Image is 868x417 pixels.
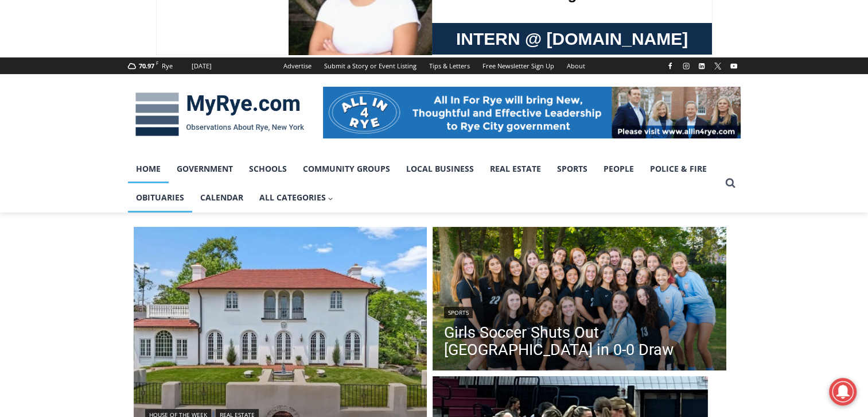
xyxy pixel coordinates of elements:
[169,155,241,183] a: Government
[192,61,212,71] div: [DATE]
[3,118,112,162] span: Open Tues. - Sun. [PHONE_NUMBER]
[433,227,726,374] a: Read More Girls Soccer Shuts Out Eastchester in 0-0 Draw
[444,307,473,318] a: Sports
[482,155,549,183] a: Real Estate
[663,59,677,73] a: Facebook
[290,1,542,111] div: "At the 10am stand-up meeting, each intern gets a chance to take [PERSON_NAME] and the other inte...
[679,59,693,73] a: Instagram
[720,173,741,194] button: View Search Form
[139,61,154,70] span: 70.97
[549,155,595,183] a: Sports
[642,155,715,183] a: Police & Fire
[318,57,423,74] a: Submit a Story or Event Listing
[118,72,169,137] div: "...watching a master [PERSON_NAME] chef prepare an omakase meal is fascinating dinner theater an...
[323,87,741,138] img: All in for Rye
[162,61,173,71] div: Rye
[433,227,726,374] img: (PHOTO: The Rye Girls Soccer team after their 0-0 draw vs. Eastchester on September 9, 2025. Cont...
[595,155,642,183] a: People
[128,155,720,213] nav: Primary Navigation
[192,183,251,212] a: Calendar
[300,114,532,140] span: Intern @ [DOMAIN_NAME]
[156,60,158,66] span: F
[128,155,169,183] a: Home
[251,183,342,212] button: Child menu of All Categories
[398,155,482,183] a: Local Business
[444,324,715,358] a: Girls Soccer Shuts Out [GEOGRAPHIC_DATA] in 0-0 Draw
[727,59,741,73] a: YouTube
[241,155,295,183] a: Schools
[295,155,398,183] a: Community Groups
[711,59,725,73] a: X
[560,57,591,74] a: About
[277,57,318,74] a: Advertise
[128,84,312,144] img: MyRye.com
[476,57,560,74] a: Free Newsletter Sign Up
[695,59,709,73] a: Linkedin
[423,57,476,74] a: Tips & Letters
[1,115,115,143] a: Open Tues. - Sun. [PHONE_NUMBER]
[128,183,192,212] a: Obituaries
[276,111,556,143] a: Intern @ [DOMAIN_NAME]
[277,57,591,74] nav: Secondary Navigation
